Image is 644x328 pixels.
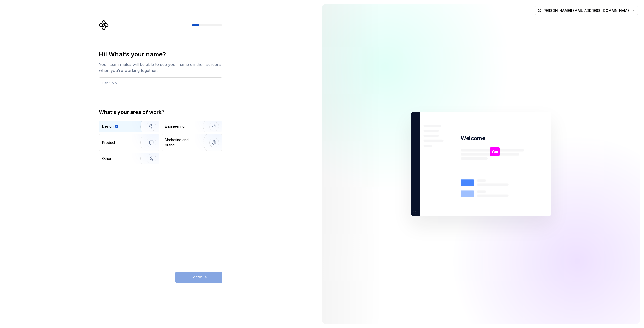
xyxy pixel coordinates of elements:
[535,6,638,15] button: [PERSON_NAME][EMAIL_ADDRESS][DOMAIN_NAME]
[99,50,222,58] div: Hi! What’s your name?
[102,156,111,161] div: Other
[102,140,115,145] div: Product
[165,124,185,129] div: Engineering
[99,61,222,73] div: Your team mates will be able to see your name on their screens when you’re working together.
[102,124,114,129] div: Design
[165,137,199,148] div: Marketing and brand
[99,20,109,30] svg: Supernova Logo
[99,77,222,88] input: Han Solo
[542,8,631,13] span: [PERSON_NAME][EMAIL_ADDRESS][DOMAIN_NAME]
[99,109,222,116] div: What’s your area of work?
[491,149,498,154] p: You
[461,135,485,142] p: Welcome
